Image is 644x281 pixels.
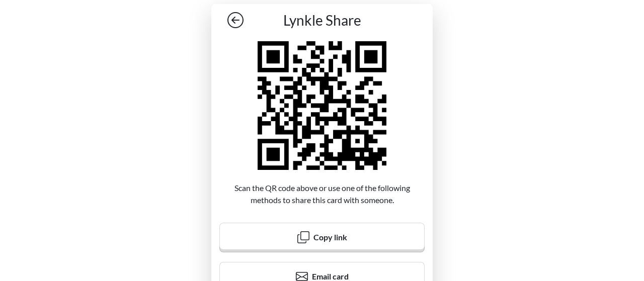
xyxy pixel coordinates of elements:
[313,232,347,242] span: Copy link
[312,271,349,281] span: Email card
[219,12,425,29] a: Lynkle Share
[219,170,425,206] p: Scan the QR code above or use one of the following methods to share this card with someone.
[219,223,425,252] button: Copy link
